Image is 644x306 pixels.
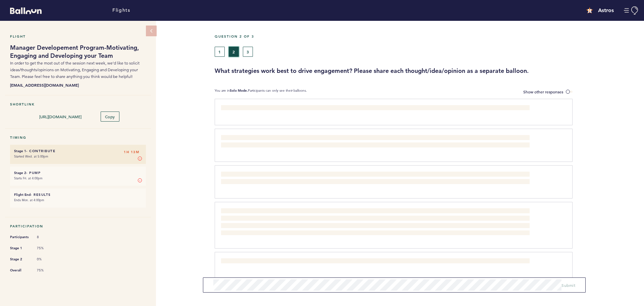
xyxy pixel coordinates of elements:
h1: Manager Developement Program-Motivating, Engaging and Developing your Team [10,44,146,60]
h5: Timing [10,135,146,140]
h4: Astros [598,6,614,14]
button: Manage Account [624,6,639,15]
p: You are in Participants can only see their balloons. [215,88,307,95]
time: Started Wed. at 5:00pm [14,154,48,159]
h5: Question 2 of 3 [215,34,639,39]
a: Flights [112,7,130,14]
span: Overall [10,267,30,274]
button: Copy [101,112,119,122]
b: [EMAIL_ADDRESS][DOMAIN_NAME] [10,82,146,88]
h5: Participation [10,224,146,228]
h6: - Contribute [14,149,142,153]
span: Copy [105,114,115,119]
span: Knowing the person that you are having this conversation with is extremely important. Knowing wha... [221,209,530,234]
time: Starts Fri. at 4:00pm [14,176,43,180]
small: Flight End [14,192,31,197]
span: Promote transparency-Transparency creates trust. High levels of trust encourage people to feel mo... [221,172,517,184]
span: Submit [561,282,575,288]
button: Submit [561,282,575,289]
span: 75% [37,268,57,273]
h6: - Pump [14,171,142,175]
span: 0% [37,257,57,262]
button: 2 [229,47,239,57]
span: 75% [37,246,57,251]
span: 8 [37,235,57,239]
svg: Balloon [10,7,42,14]
button: 3 [243,47,253,57]
span: 1H 13M [124,149,139,156]
h5: Flight [10,34,146,39]
span: Participants [10,234,30,241]
h3: What strategies work best to drive engagement? Please share each thought/idea/opinion as a separa... [215,67,639,75]
a: Balloon [5,7,42,14]
span: Show other responses [523,89,563,94]
b: Solo Mode. [230,88,248,93]
time: Ends Mon. at 4:00pm [14,198,44,202]
h5: Shortlink [10,102,146,106]
span: In order to get the most out of the session next week, we’d like to solicit ideas/thoughts/opinio... [10,60,140,79]
span: Involve employees in company decisions-Empower employees to define their own goals and performanc... [221,136,528,148]
small: Stage 1 [14,149,26,153]
h6: - Results [14,192,142,197]
span: Allow the person opportunities to choose what they want to work on within the scope of the depart... [221,259,409,264]
button: 1 [215,47,225,57]
span: Stage 2 [10,256,30,263]
span: Involving staff in discussions or projects [221,106,292,111]
small: Stage 2 [14,171,26,175]
span: Stage 1 [10,245,30,252]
